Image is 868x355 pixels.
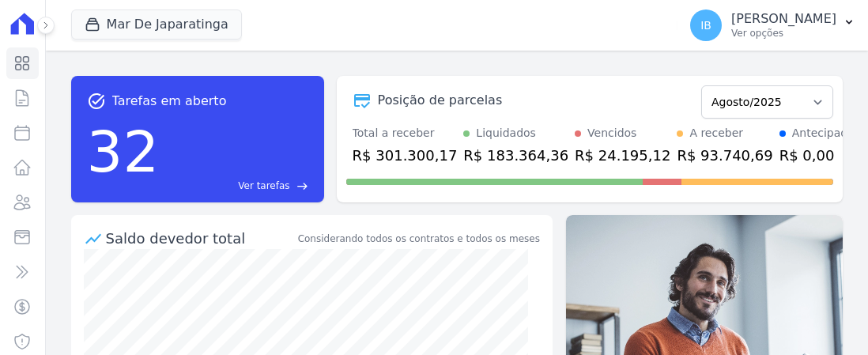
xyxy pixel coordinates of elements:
div: Liquidados [476,125,536,142]
div: Considerando todos os contratos e todos os meses [298,232,540,246]
div: R$ 301.300,17 [353,145,458,166]
div: R$ 183.364,36 [463,145,568,166]
div: Total a receber [353,125,458,142]
span: Ver tarefas [238,179,289,193]
div: Posição de parcelas [378,91,503,110]
span: Tarefas em aberto [112,92,227,111]
button: Mar De Japaratinga [71,9,242,40]
span: task_alt [87,92,106,111]
div: Saldo devedor total [106,228,295,249]
div: Vencidos [587,125,636,142]
div: 32 [87,111,160,193]
div: Antecipado [792,125,855,142]
div: R$ 93.740,69 [677,145,772,166]
p: Ver opções [731,27,836,40]
p: [PERSON_NAME] [731,11,836,27]
span: IB [700,20,711,31]
button: IB [PERSON_NAME] Ver opções [677,3,868,47]
div: A receber [689,125,743,142]
a: Ver tarefas east [165,179,308,193]
span: east [296,180,308,192]
div: R$ 24.195,12 [575,145,670,166]
div: R$ 0,00 [779,145,855,166]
